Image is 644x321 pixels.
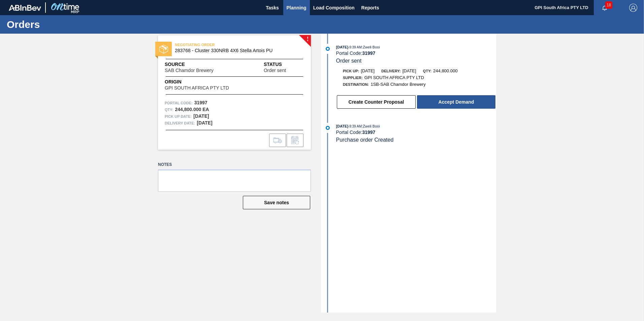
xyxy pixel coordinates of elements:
span: Tasks [265,4,280,12]
span: GPI SOUTH AFRICA PTY LTD [165,85,229,91]
div: Inform order change [287,134,303,147]
span: [DATE] [402,68,416,73]
button: Save notes [243,196,310,209]
span: 283768 - Cluster 330NRB 4X6 Stella Artois PU [175,48,297,53]
span: Delivery: [381,69,400,73]
h1: Orders [7,21,126,28]
span: 18 [605,1,612,9]
span: GPI SOUTH AFRICA PTY LTD [364,75,424,80]
strong: 31997 [362,50,375,56]
strong: [DATE] [197,120,212,126]
span: - 9:39 AM [348,45,362,49]
strong: 31997 [194,100,207,105]
span: Pick up Date: [165,113,192,120]
span: [DATE] [361,68,375,73]
div: Portal Code: [336,130,496,135]
span: : Zweli Booi [362,124,380,128]
span: - 9:39 AM [348,124,362,128]
span: [DATE] [336,45,348,49]
img: TNhmsLtSVTkK8tSr43FrP2fwEKptu5GPRR3wAAAABJRU5ErkJggg== [9,5,41,11]
button: Accept Demand [417,95,495,109]
span: Pick up: [343,69,359,73]
span: Planning [287,4,307,12]
div: Go to Load Composition [269,134,286,147]
span: Order sent [264,68,286,73]
button: Notifications [594,3,615,12]
span: Reports [361,4,379,12]
button: Create Counter Proposal [337,95,416,109]
strong: [DATE] [193,113,209,119]
span: Status [264,61,304,68]
img: status [159,45,168,53]
span: Origin [165,78,246,85]
label: Notes [158,160,311,170]
span: 1SB-SAB Chamdor Brewery [371,82,425,87]
span: SAB Chamdor Brewery [165,68,214,73]
span: Purchase order Created [336,137,394,143]
span: Source [165,61,234,68]
span: Qty : [165,106,173,113]
span: Order sent [336,58,362,64]
img: atual [326,126,330,130]
span: Supplier: [343,76,363,80]
img: atual [326,47,330,51]
span: Delivery Date: [165,120,195,127]
span: Portal Code: [165,100,193,106]
span: [DATE] [336,124,348,128]
span: Destination: [343,82,369,86]
span: NEGOTIATING ORDER [175,41,269,48]
div: Portal Code: [336,50,496,56]
img: Logout [629,4,637,12]
span: : Zweli Booi [362,45,380,49]
span: Load Composition [313,4,355,12]
span: Qty: [423,69,431,73]
strong: 31997 [362,130,375,135]
span: 244,800.000 [433,68,457,73]
strong: 244,800.000 EA [175,107,209,112]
